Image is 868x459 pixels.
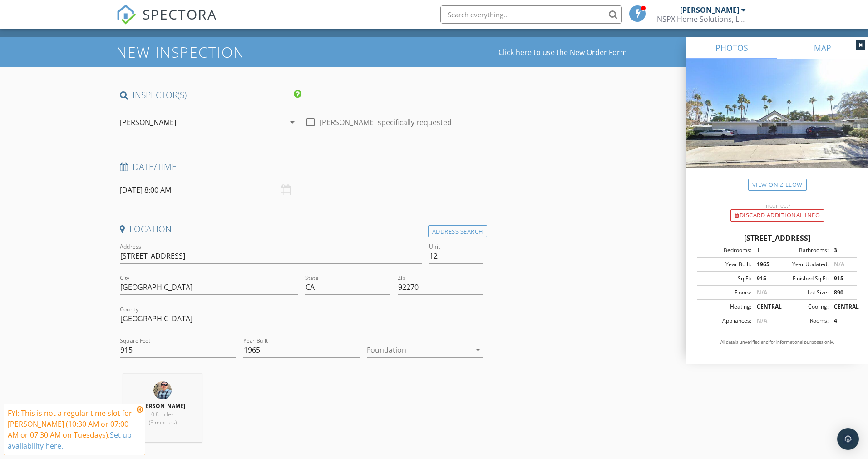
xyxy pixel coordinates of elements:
[686,37,777,59] a: PHOTOS
[697,339,857,345] p: All data is unverified and for informational purposes only.
[777,274,829,283] div: Finished Sq Ft:
[120,223,483,235] h4: Location
[751,260,777,269] div: 1965
[680,5,739,15] div: [PERSON_NAME]
[428,225,487,238] div: Address Search
[700,303,751,311] div: Heating:
[834,260,844,268] span: N/A
[829,246,854,254] div: 3
[116,44,317,60] h1: New Inspection
[143,5,217,24] span: SPECTORA
[140,402,185,410] strong: [PERSON_NAME]
[751,274,777,283] div: 915
[655,15,746,24] div: INSPX Home Solutions, LLC
[751,246,777,254] div: 1
[777,37,868,59] a: MAP
[751,303,777,311] div: CENTRAL
[700,246,751,254] div: Bedrooms:
[686,202,868,209] div: Incorrect?
[686,59,868,190] img: streetview
[829,317,854,325] div: 4
[120,161,483,173] h4: Date/Time
[8,408,134,451] div: FYI: This is not a regular time slot for [PERSON_NAME] (10:30 AM or 07:00 AM or 07:30 AM on Tuesd...
[777,260,829,269] div: Year Updated:
[700,289,751,297] div: Floors:
[287,117,298,128] i: arrow_drop_down
[700,317,751,325] div: Appliances:
[320,118,452,127] label: [PERSON_NAME] specifically requested
[151,410,174,418] span: 0.8 miles
[837,428,859,450] div: Open Intercom Messenger
[700,274,751,283] div: Sq Ft:
[473,344,483,355] i: arrow_drop_down
[829,303,854,311] div: CENTRAL
[120,89,301,101] h4: INSPECTOR(S)
[757,317,767,324] span: N/A
[829,274,854,283] div: 915
[777,289,829,297] div: Lot Size:
[730,209,824,222] div: Discard Additional info
[149,419,177,426] span: (3 minutes)
[153,381,172,399] img: img_0359_2.jpg
[120,118,176,126] div: [PERSON_NAME]
[777,317,829,325] div: Rooms:
[697,233,857,244] div: [STREET_ADDRESS]
[777,303,829,311] div: Cooling:
[120,179,298,201] input: Select date
[748,179,807,191] a: View on Zillow
[498,49,627,56] a: Click here to use the New Order Form
[829,289,854,297] div: 890
[777,246,829,254] div: Bathrooms:
[757,289,767,296] span: N/A
[116,12,217,31] a: SPECTORA
[700,260,751,269] div: Year Built:
[440,5,622,24] input: Search everything...
[116,5,136,25] img: The Best Home Inspection Software - Spectora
